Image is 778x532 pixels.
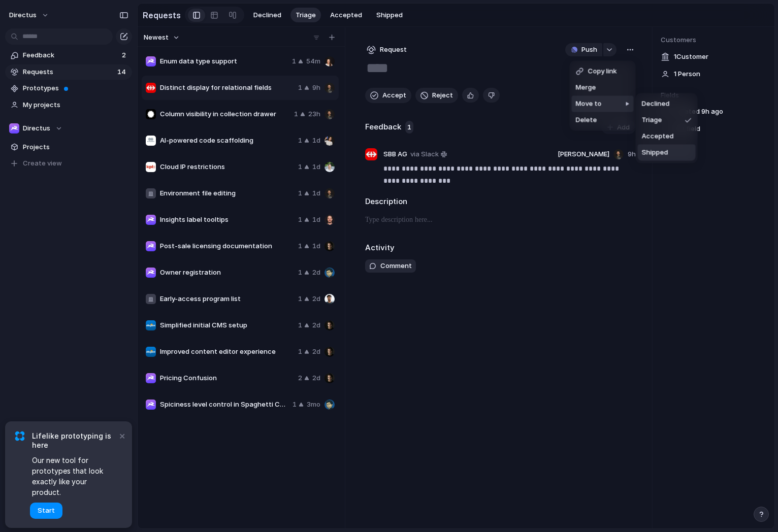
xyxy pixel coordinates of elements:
[588,66,617,77] span: Copy link
[642,115,662,125] span: Triage
[576,99,602,109] span: Move to
[642,99,670,109] span: Declined
[642,148,668,158] span: Shipped
[576,115,597,125] span: Delete
[642,131,674,142] span: Accepted
[576,83,596,93] span: Merge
